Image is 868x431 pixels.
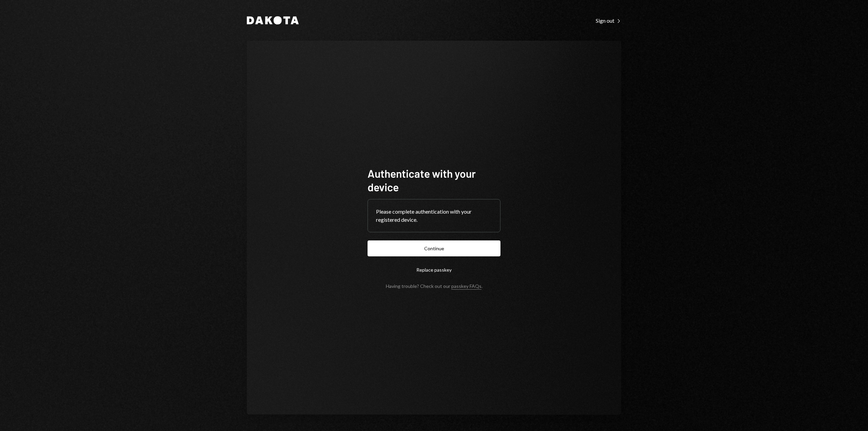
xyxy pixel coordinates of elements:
h1: Authenticate with your device [368,166,500,194]
div: Please complete authentication with your registered device. [376,208,492,224]
div: Sign out [596,17,621,24]
a: passkey FAQs [451,283,481,290]
button: Replace passkey [368,262,500,278]
button: Continue [368,240,500,256]
a: Sign out [596,17,621,24]
div: Having trouble? Check out our . [386,283,482,289]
